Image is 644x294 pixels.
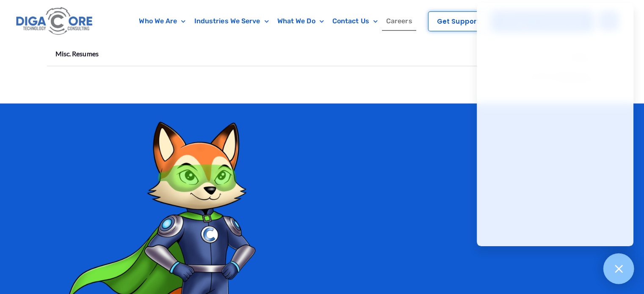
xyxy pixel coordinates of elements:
[428,11,488,31] a: Get Support
[47,71,594,83] div: Powered by
[190,11,273,31] a: Industries We Serve
[382,11,417,31] a: Careers
[135,11,190,31] a: Who We Are
[55,49,99,58] a: Misc. Resumes
[437,18,479,25] span: Get Support
[14,4,95,38] img: Digacore logo 1
[273,11,328,31] a: What We Do
[477,3,633,246] iframe: Chatgenie Messenger
[129,11,422,31] nav: Menu
[328,11,382,31] a: Contact Us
